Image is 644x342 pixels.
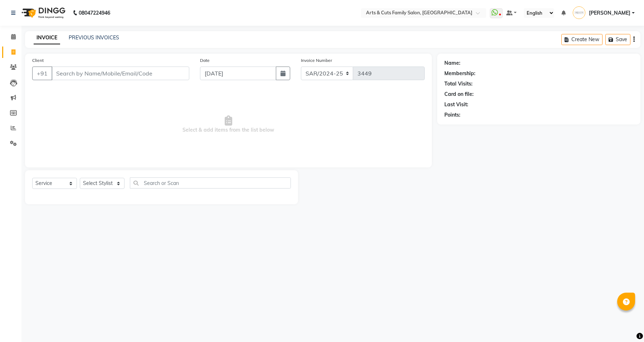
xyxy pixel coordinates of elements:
[52,67,189,80] input: Search by Name/Mobile/Email/Code
[444,111,460,119] div: Points:
[444,91,474,98] div: Card on file:
[79,3,110,23] b: 08047224946
[32,89,425,160] span: Select & add items from the list below
[32,67,52,80] button: +91
[605,34,630,45] button: Save
[444,70,475,77] div: Membership:
[32,57,44,64] label: Client
[130,177,291,189] input: Search or Scan
[34,31,60,44] a: INVOICE
[444,101,468,108] div: Last Visit:
[573,6,585,19] img: RACHANA
[301,57,332,64] label: Invoice Number
[69,34,119,41] a: PREVIOUS INVOICES
[614,313,637,335] iframe: chat widget
[589,9,630,17] span: [PERSON_NAME]
[200,57,210,64] label: Date
[18,3,67,23] img: logo
[561,34,602,45] button: Create New
[444,80,473,88] div: Total Visits:
[444,59,460,67] div: Name:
